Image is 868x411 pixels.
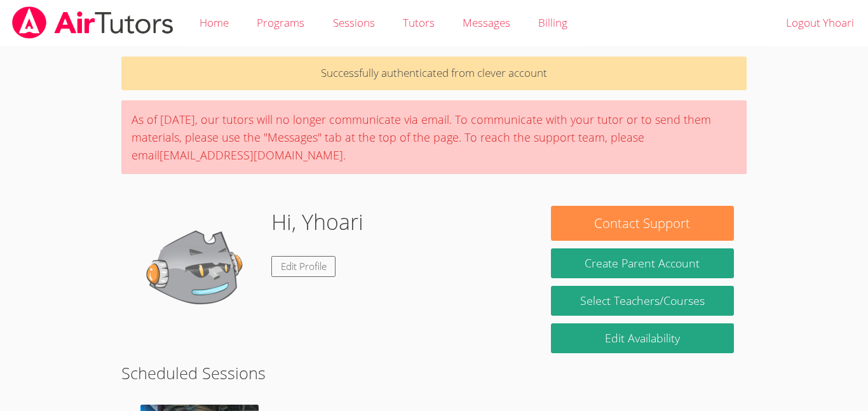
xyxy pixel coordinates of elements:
img: airtutors_banner-c4298cdbf04f3fff15de1276eac7730deb9818008684d7c2e4769d2f7ddbe033.png [11,6,175,39]
a: Edit Availability [551,323,734,353]
a: Edit Profile [271,256,336,277]
button: Create Parent Account [551,248,734,278]
a: Select Teachers/Courses [551,286,734,316]
div: As of [DATE], our tutors will no longer communicate via email. To communicate with your tutor or ... [121,100,747,174]
button: Contact Support [551,206,734,241]
img: default.png [134,206,261,333]
p: Successfully authenticated from clever account [121,57,747,90]
span: Messages [463,15,510,30]
h2: Scheduled Sessions [121,361,747,385]
h1: Hi, Yhoari [271,206,363,238]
